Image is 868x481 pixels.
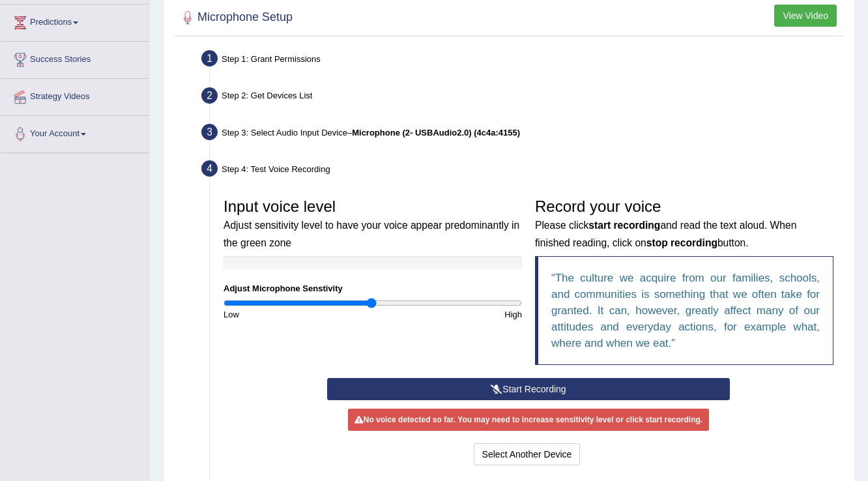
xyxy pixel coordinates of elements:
button: Start Recording [327,378,729,400]
b: Microphone (2- USBAudio2.0) (4c4a:4155) [352,128,520,138]
a: Strategy Videos [1,79,149,111]
h3: Record your voice [535,198,833,250]
a: Your Account [1,116,149,149]
div: Step 4: Test Voice Recording [195,156,848,185]
span: – [347,128,520,138]
button: View Video [774,5,837,27]
div: High [373,308,528,321]
div: No voice detected so far. You may need to increase sensitivity level or click start recording. [348,409,709,431]
div: Step 1: Grant Permissions [195,46,848,75]
a: Predictions [1,5,149,37]
a: Success Stories [1,42,149,74]
small: Adjust sensitivity level to have your voice appear predominantly in the green zone [224,220,519,248]
b: stop recording [646,237,717,248]
h2: Microphone Setup [178,8,293,27]
q: The culture we acquire from our families, schools, and communities is something that we often tak... [551,272,820,349]
div: Step 3: Select Audio Input Device [195,120,848,149]
b: start recording [588,220,660,231]
button: Select Another Device [474,443,581,465]
div: Low [217,308,373,321]
h3: Input voice level [224,198,522,250]
div: Step 2: Get Devices List [195,83,848,112]
small: Please click and read the text aloud. When finished reading, click on button. [535,220,796,248]
label: Adjust Microphone Senstivity [224,282,343,295]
